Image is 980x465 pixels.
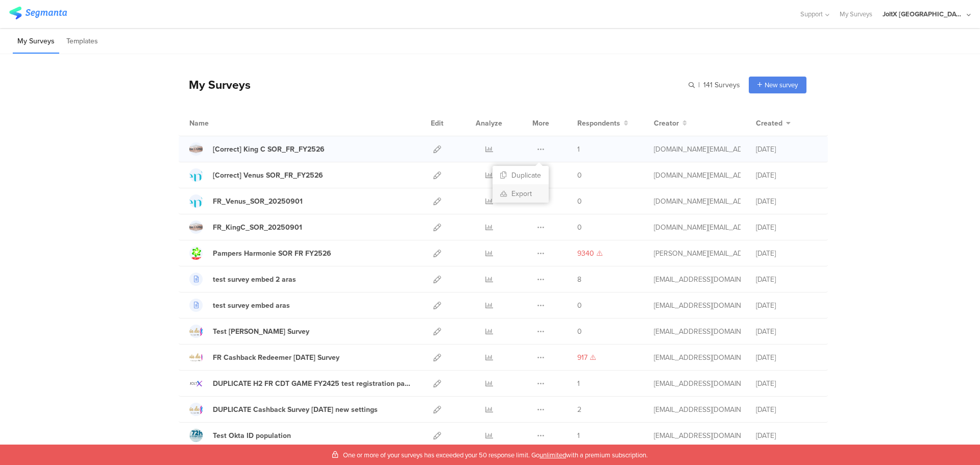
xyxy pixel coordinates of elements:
[577,300,582,311] span: 0
[654,274,741,285] div: ozkan.a@pg.com
[756,326,817,337] div: [DATE]
[756,118,791,129] button: Created
[62,30,103,54] li: Templates
[577,118,620,129] span: Respondents
[9,7,67,19] img: segmanta logo
[213,352,339,363] div: FR Cashback Redeemer MAY 25 Survey
[426,110,448,136] div: Edit
[189,403,378,416] a: DUPLICATE Cashback Survey [DATE] new settings
[189,247,331,260] a: Pampers Harmonie SOR FR FY2526
[756,170,817,181] div: [DATE]
[654,118,679,129] span: Creator
[189,118,251,129] div: Name
[756,378,817,389] div: [DATE]
[654,430,741,441] div: ozkan.a@pg.com
[577,248,594,259] span: 9340
[756,404,817,415] div: [DATE]
[189,142,325,156] a: [Correct] King C SOR_FR_FY2526
[213,430,291,441] div: Test Okta ID population
[213,222,302,233] div: FR_KingC_SOR_20250901
[213,144,325,155] div: [Correct] King C SOR_FR_FY2526
[189,273,296,286] a: test survey embed 2 aras
[343,450,648,460] span: One or more of your surveys has exceeded your 50 response limit. Go with a premium subscription.
[654,378,741,389] div: debout.ld@pg.com
[577,378,580,389] span: 1
[756,430,817,441] div: [DATE]
[577,144,580,155] span: 1
[654,326,741,337] div: debout.ld@pg.com
[189,168,323,182] a: [Correct] Venus SOR_FR_FY2526
[189,351,339,364] a: FR Cashback Redeemer [DATE] Survey
[654,196,741,207] div: gommers.ag@pg.com
[756,352,817,363] div: [DATE]
[654,170,741,181] div: gommers.ag@pg.com
[756,300,817,311] div: [DATE]
[577,196,582,207] span: 0
[577,222,582,233] span: 0
[213,248,331,259] div: Pampers Harmonie SOR FR FY2526
[213,170,323,181] div: [Correct] Venus SOR_FR_FY2526
[540,450,566,460] span: unlimited
[703,80,740,90] span: 141 Surveys
[654,404,741,415] div: debout.ld@pg.com
[189,221,302,234] a: FR_KingC_SOR_20250901
[189,194,303,208] a: FR_Venus_SOR_20250901
[756,144,817,155] div: [DATE]
[577,430,580,441] span: 1
[530,110,552,136] div: More
[493,184,549,203] a: Export
[189,429,291,442] a: Test Okta ID population
[654,248,741,259] div: sampieri.j@pg.com
[577,170,582,181] span: 0
[756,118,782,129] span: Created
[654,300,741,311] div: ozkan.a@pg.com
[756,196,817,207] div: [DATE]
[213,404,378,415] div: DUPLICATE Cashback Survey October 2024 new settings
[756,248,817,259] div: [DATE]
[654,222,741,233] div: gommers.ag@pg.com
[654,144,741,155] div: gommers.ag@pg.com
[756,274,817,285] div: [DATE]
[213,274,296,285] div: test survey embed 2 aras
[654,118,687,129] button: Creator
[189,299,290,312] a: test survey embed aras
[800,9,823,19] span: Support
[474,110,504,136] div: Analyze
[213,378,411,389] div: DUPLICATE H2 FR CDT GAME FY2425 test registration page removed
[493,166,549,184] button: Duplicate
[756,222,817,233] div: [DATE]
[577,326,582,337] span: 0
[697,80,701,90] span: |
[213,196,303,207] div: FR_Venus_SOR_20250901
[189,377,411,390] a: DUPLICATE H2 FR CDT GAME FY2425 test registration page removed
[765,80,798,90] span: New survey
[213,300,290,311] div: test survey embed aras
[883,9,964,19] div: JoltX [GEOGRAPHIC_DATA]
[654,352,741,363] div: malestic.lm@pg.com
[577,274,581,285] span: 8
[13,30,59,54] li: My Surveys
[179,76,251,93] div: My Surveys
[189,325,309,338] a: Test [PERSON_NAME] Survey
[213,326,309,337] div: Test Laurine Cashback Survey
[577,118,628,129] button: Respondents
[577,404,581,415] span: 2
[577,352,587,363] span: 917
